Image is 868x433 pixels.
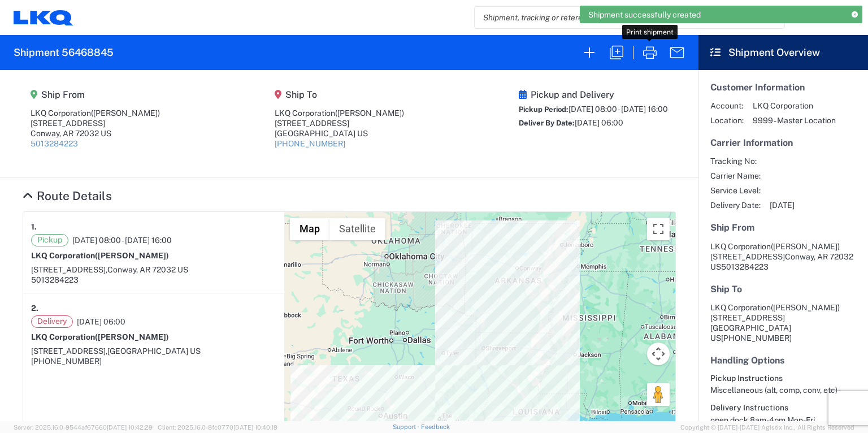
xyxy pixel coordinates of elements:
[753,115,836,125] span: 9999 - Master Location
[721,262,769,271] span: 5013284223
[710,302,856,343] address: [GEOGRAPHIC_DATA] US
[710,242,771,251] span: LKQ Corporation
[329,218,385,240] button: Show satellite imagery
[31,251,169,260] strong: LKQ Corporation
[335,109,404,118] span: ([PERSON_NAME])
[275,89,404,100] h5: Ship To
[31,347,107,356] span: [STREET_ADDRESS],
[275,108,404,118] div: LKQ Corporation
[31,356,276,366] div: [PHONE_NUMBER]
[31,139,78,148] a: 5013284223
[647,343,670,365] button: Map camera controls
[107,424,153,431] span: [DATE] 10:42:29
[31,275,276,285] div: 5013284223
[14,424,153,431] span: Server: 2025.16.0-9544af67660
[710,115,744,125] span: Location:
[290,218,329,240] button: Show street map
[393,423,421,430] a: Support
[72,235,172,245] span: [DATE] 08:00 - [DATE] 16:00
[710,385,856,395] div: Miscellaneous (alt, comp, conv, etc) -
[710,101,744,111] span: Account:
[710,156,761,166] span: Tracking No:
[753,101,836,111] span: LKQ Corporation
[31,315,73,328] span: Delivery
[31,220,37,234] strong: 1.
[233,424,277,431] span: [DATE] 10:40:19
[107,265,188,274] span: Conway, AR 72032 US
[647,383,670,406] button: Drag Pegman onto the map to open Street View
[275,139,345,148] a: [PHONE_NUMBER]
[275,118,404,128] div: [STREET_ADDRESS]
[31,265,107,274] span: [STREET_ADDRESS],
[23,189,112,203] a: Hide Details
[698,35,868,70] header: Shipment Overview
[710,284,856,295] h5: Ship To
[588,10,701,20] span: Shipment successfully created
[710,415,856,425] div: open dock,8am-4pm,Mon-Fri
[710,374,856,383] h6: Pickup Instructions
[31,128,160,138] div: Conway, AR 72032 US
[31,332,169,341] strong: LKQ Corporation
[710,252,785,261] span: [STREET_ADDRESS]
[710,171,761,181] span: Carrier Name:
[91,109,160,118] span: ([PERSON_NAME])
[710,82,856,93] h5: Customer Information
[710,355,856,366] h5: Handling Options
[710,222,856,233] h5: Ship From
[275,128,404,138] div: [GEOGRAPHIC_DATA] US
[95,251,169,260] span: ([PERSON_NAME])
[710,137,856,148] h5: Carrier Information
[771,303,840,312] span: ([PERSON_NAME])
[710,403,856,413] h6: Delivery Instructions
[95,332,169,341] span: ([PERSON_NAME])
[107,347,201,356] span: [GEOGRAPHIC_DATA] US
[519,89,668,100] h5: Pickup and Delivery
[568,105,668,114] span: [DATE] 08:00 - [DATE] 16:00
[721,334,792,343] span: [PHONE_NUMBER]
[475,7,767,28] input: Shipment, tracking or reference number
[31,118,160,128] div: [STREET_ADDRESS]
[710,200,761,210] span: Delivery Date:
[519,105,568,114] span: Pickup Period:
[519,119,575,127] span: Deliver By Date:
[14,46,114,59] h2: Shipment 56468845
[647,218,670,240] button: Toggle fullscreen view
[158,424,277,431] span: Client: 2025.16.0-8fc0770
[31,301,38,315] strong: 2.
[710,241,856,272] address: Conway, AR 72032 US
[31,108,160,118] div: LKQ Corporation
[31,234,68,246] span: Pickup
[770,200,795,210] span: [DATE]
[421,423,450,430] a: Feedback
[31,89,160,100] h5: Ship From
[575,118,623,127] span: [DATE] 06:00
[710,303,840,322] span: LKQ Corporation [STREET_ADDRESS]
[77,317,125,327] span: [DATE] 06:00
[680,422,854,432] span: Copyright © [DATE]-[DATE] Agistix Inc., All Rights Reserved
[710,185,761,196] span: Service Level:
[771,242,840,251] span: ([PERSON_NAME])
